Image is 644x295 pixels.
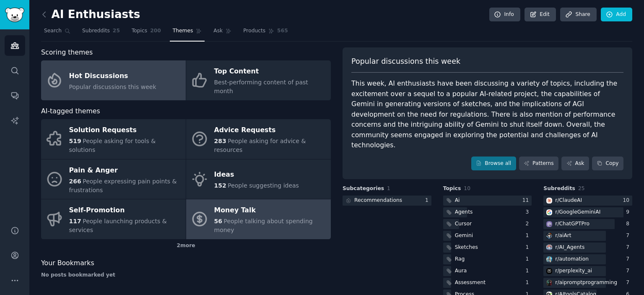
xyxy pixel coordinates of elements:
div: 2 more [41,239,331,253]
div: r/ aipromptprogramming [555,279,617,287]
div: Advice Requests [214,124,327,137]
img: ChatGPTPro [546,221,552,227]
span: People launching products & services [69,218,167,233]
div: Agents [455,209,473,216]
div: 1 [526,256,532,263]
img: ClaudeAI [546,198,552,204]
div: Self-Promotion [69,204,182,217]
a: Patterns [519,157,558,171]
span: 10 [464,185,470,191]
div: 11 [522,197,532,204]
div: r/ ChatGPTPro [555,220,589,228]
a: ChatGPTPror/ChatGPTPro8 [543,219,632,230]
a: Ideas152People suggesting ideas [186,159,331,199]
img: perplexity_ai [546,268,552,274]
a: Edit [525,8,556,22]
span: Best-performing content of past month [214,79,308,94]
div: 3 [526,209,532,216]
div: r/ aiArt [555,232,571,240]
div: No posts bookmarked yet [41,272,331,279]
div: 1 [425,197,431,204]
a: Subreddits25 [79,24,123,42]
a: Self-Promotion117People launching products & services [41,199,186,239]
a: Search [41,24,73,42]
button: Copy [592,157,623,171]
img: aipromptprogramming [546,280,552,286]
div: r/ GoogleGeminiAI [555,209,600,216]
span: 565 [277,27,288,35]
a: Sketches1 [443,243,532,253]
span: Topics [443,185,461,193]
a: Gemini1 [443,231,532,241]
div: 7 [626,244,632,251]
span: 266 [69,178,81,185]
div: 1 [526,279,532,287]
span: Ask [213,27,223,35]
div: Hot Discussions [69,69,156,83]
div: Pain & Anger [69,164,182,177]
img: automation [546,256,552,262]
a: Top ContentBest-performing content of past month [186,60,331,100]
span: Subreddits [82,27,110,35]
span: AI-tagged themes [41,106,100,117]
div: Gemini [455,232,473,240]
div: Sketches [455,244,478,251]
span: People asking for advice & resources [214,138,306,153]
a: Add [601,8,632,22]
div: 7 [626,267,632,275]
span: 519 [69,138,81,144]
div: 1 [526,232,532,240]
span: 117 [69,218,81,225]
a: Cursor2 [443,219,532,230]
div: 8 [626,220,632,228]
div: Aura [455,267,467,275]
span: People expressing pain points & frustrations [69,178,177,193]
div: r/ ClaudeAI [555,197,582,204]
a: Aura1 [443,266,532,277]
a: Browse all [471,157,516,171]
a: Ask [561,157,589,171]
div: Ideas [214,168,299,182]
span: 56 [214,218,222,225]
span: 283 [214,138,226,144]
a: Agents3 [443,207,532,218]
span: 25 [113,27,120,35]
div: This week, AI enthusiasts have been discussing a variety of topics, including the excitement over... [351,78,623,151]
span: Products [243,27,265,35]
a: Products565 [240,24,291,42]
a: Advice Requests283People asking for advice & resources [186,119,331,159]
a: Solution Requests519People asking for tools & solutions [41,119,186,159]
a: AI_Agentsr/AI_Agents7 [543,243,632,253]
div: 9 [626,209,632,216]
a: Money Talk56People talking about spending money [186,199,331,239]
span: Themes [173,27,193,35]
div: Rag [455,256,465,263]
span: Subreddits [543,185,575,193]
h2: AI Enthusiasts [41,8,140,21]
span: Your Bookmarks [41,258,94,269]
a: Themes [170,24,205,42]
img: GummySearch logo [5,8,24,22]
span: 25 [578,185,585,191]
div: Top Content [214,65,327,78]
a: Ask [210,24,234,42]
span: Subcategories [343,185,384,193]
a: aiArtr/aiArt7 [543,231,632,241]
a: Ai11 [443,196,532,206]
div: r/ AI_Agents [555,244,584,251]
a: GoogleGeminiAIr/GoogleGeminiAI9 [543,207,632,218]
div: r/ automation [555,256,589,263]
a: Info [489,8,520,22]
img: AI_Agents [546,245,552,251]
div: Assessment [455,279,486,287]
div: Cursor [455,220,472,228]
span: People asking for tools & solutions [69,138,156,153]
div: Ai [455,197,460,204]
span: Popular discussions this week [351,56,460,67]
img: GoogleGeminiAI [546,209,552,215]
span: 152 [214,182,226,189]
a: Hot DiscussionsPopular discussions this week [41,60,186,100]
img: aiArt [546,233,552,239]
span: Topics [132,27,147,35]
div: 7 [626,279,632,287]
